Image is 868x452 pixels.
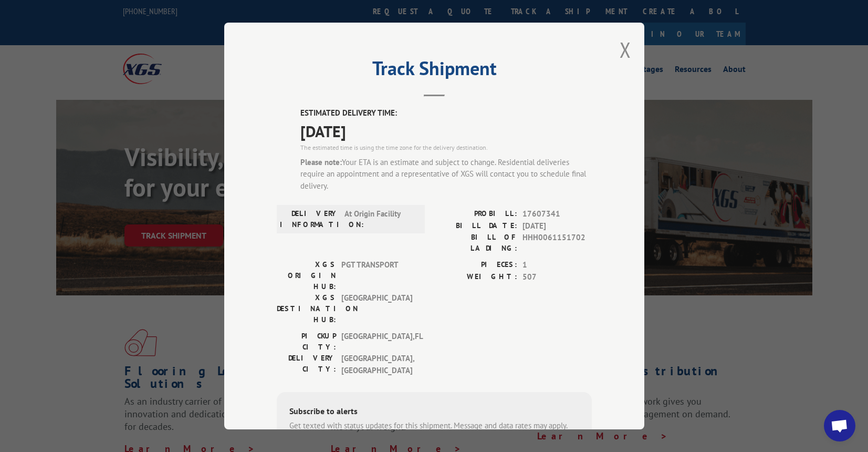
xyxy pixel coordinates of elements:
div: Your ETA is an estimate and subject to change. Residential deliveries require an appointment and ... [300,157,592,192]
label: PICKUP CITY: [277,331,336,353]
div: Subscribe to alerts [289,405,579,420]
span: [GEOGRAPHIC_DATA] , FL [341,331,412,353]
label: WEIGHT: [434,271,517,283]
div: Open chat [824,410,855,441]
label: DELIVERY CITY: [277,353,336,376]
strong: Please note: [300,157,342,167]
label: PROBILL: [434,208,517,220]
span: PGT TRANSPORT [341,259,412,292]
div: The estimated time is using the time zone for the delivery destination. [300,143,592,152]
label: ESTIMATED DELIVERY TIME: [300,107,592,119]
label: BILL OF LADING: [434,232,517,254]
span: 507 [522,271,592,283]
label: BILL DATE: [434,220,517,232]
label: XGS DESTINATION HUB: [277,292,336,325]
span: 17607341 [522,208,592,220]
label: DELIVERY INFORMATION: [280,208,339,230]
div: Get texted with status updates for this shipment. Message and data rates may apply. Message frequ... [289,420,579,444]
span: 1 [522,259,592,271]
span: HHH0061151702 [522,232,592,254]
button: Close modal [620,36,631,64]
h2: Track Shipment [277,61,592,81]
span: [DATE] [300,119,592,143]
label: PIECES: [434,259,517,271]
span: [DATE] [522,220,592,232]
span: [GEOGRAPHIC_DATA] , [GEOGRAPHIC_DATA] [341,353,412,376]
label: XGS ORIGIN HUB: [277,259,336,292]
span: At Origin Facility [344,208,415,230]
span: [GEOGRAPHIC_DATA] [341,292,412,325]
